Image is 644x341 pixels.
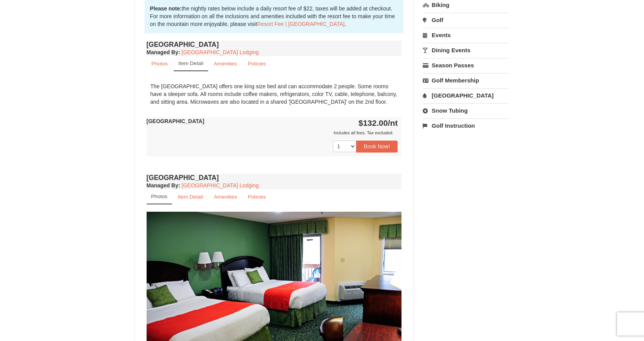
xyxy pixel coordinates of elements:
[423,118,509,133] a: Golf Instruction
[147,41,402,48] h4: [GEOGRAPHIC_DATA]
[174,56,208,71] a: Item Detail
[147,56,173,71] a: Photos
[248,61,266,67] small: Policies
[147,174,402,182] h4: [GEOGRAPHIC_DATA]
[423,43,509,57] a: Dining Events
[257,21,345,27] a: Resort Fee | [GEOGRAPHIC_DATA]
[423,103,509,118] a: Snow Tubing
[423,73,509,87] a: Golf Membership
[152,61,168,67] small: Photos
[243,189,271,204] a: Policies
[147,49,178,55] span: Managed By
[388,118,398,127] span: /nt
[423,28,509,42] a: Events
[150,5,182,12] strong: Please note:
[209,56,242,71] a: Amenities
[147,79,402,110] div: The [GEOGRAPHIC_DATA] offers one king size bed and can accommodate 2 people. Some rooms have a sl...
[423,88,509,103] a: [GEOGRAPHIC_DATA]
[147,182,180,188] strong: :
[423,13,509,27] a: Golf
[248,194,266,200] small: Policies
[178,60,203,66] small: Item Detail
[147,118,205,124] strong: [GEOGRAPHIC_DATA]
[214,194,237,200] small: Amenities
[151,194,167,199] small: Photos
[173,189,208,204] a: Item Detail
[423,58,509,72] a: Season Passes
[209,189,242,204] a: Amenities
[147,129,398,137] div: Includes all fees. Tax excluded.
[214,61,237,67] small: Amenities
[147,182,178,188] span: Managed By
[243,56,271,71] a: Policies
[178,194,203,200] small: Item Detail
[182,182,259,188] a: [GEOGRAPHIC_DATA] Lodging
[359,118,398,127] strong: $132.00
[147,189,172,204] a: Photos
[182,49,259,55] a: [GEOGRAPHIC_DATA] Lodging
[356,141,398,152] button: Book Now!
[147,49,180,55] strong: :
